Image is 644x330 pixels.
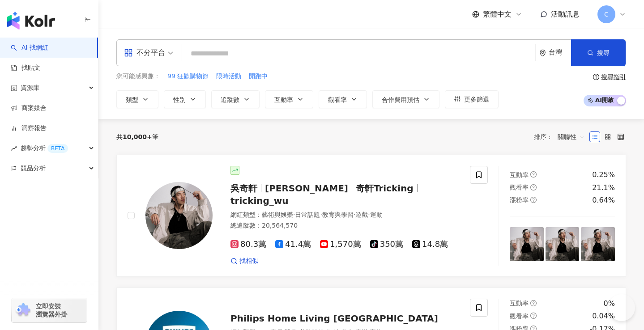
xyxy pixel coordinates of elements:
span: 合作費用預估 [382,96,419,103]
span: 教育與學習 [322,211,354,218]
span: rise [11,145,17,152]
span: 您可能感興趣： [116,72,160,81]
span: 奇軒Tricking [356,183,414,194]
span: 互動率 [510,300,529,307]
div: 網紅類型 ： [230,211,459,220]
div: 0.25% [592,170,615,180]
span: 10,000+ [123,133,152,140]
span: 99 狂歡購物節 [167,72,209,81]
span: 趨勢分析 [21,138,68,158]
span: · [354,211,355,218]
span: 觀看率 [328,96,347,103]
button: 限時活動 [216,72,242,81]
span: 性別 [173,96,186,103]
span: 觀看率 [510,313,529,320]
span: question-circle [530,184,537,190]
span: Philips Home Living [GEOGRAPHIC_DATA] [230,313,438,324]
span: 找相似 [239,257,258,266]
a: searchAI 找網紅 [11,43,48,52]
span: 搜尋 [597,49,610,56]
a: 找貼文 [11,63,40,72]
button: 性別 [164,90,206,108]
div: 0% [604,299,615,309]
button: 合作費用預估 [372,90,439,108]
span: 運動 [370,211,383,218]
a: chrome extension立即安裝 瀏覽器外掛 [12,298,87,322]
button: 觀看率 [319,90,367,108]
div: 台灣 [549,49,571,56]
div: 共 筆 [116,133,158,140]
span: question-circle [530,300,537,306]
a: 找相似 [230,257,258,266]
span: tricking_wu [230,195,289,206]
img: post-image [546,227,580,261]
span: 吳奇軒 [230,183,257,194]
span: environment [539,50,546,56]
span: · [293,211,295,218]
span: 關聯性 [558,130,584,144]
span: 藝術與娛樂 [262,211,293,218]
span: 追蹤數 [221,96,239,103]
div: 搜尋指引 [601,73,626,80]
img: post-image [581,227,615,261]
span: · [368,211,370,218]
span: 日常話題 [295,211,320,218]
button: 99 狂歡購物節 [167,72,209,81]
a: 洞察報告 [11,124,47,133]
span: 350萬 [370,240,403,249]
span: · [320,211,322,218]
img: chrome extension [14,303,32,317]
span: 活動訊息 [551,10,580,18]
div: 不分平台 [124,46,165,60]
span: 14.8萬 [412,240,448,249]
span: 限時活動 [216,72,241,81]
span: 類型 [126,96,138,103]
iframe: Help Scout Beacon - Open [608,294,635,321]
span: 遊戲 [355,211,368,218]
span: 1,570萬 [320,240,361,249]
img: logo [7,12,55,30]
div: BETA [47,144,68,153]
span: 資源庫 [21,78,39,98]
span: 競品分析 [21,158,46,178]
div: 排序： [534,130,589,144]
div: 21.1% [592,183,615,193]
span: [PERSON_NAME] [265,183,348,194]
button: 開跑中 [248,72,268,81]
span: question-circle [530,313,537,319]
img: post-image [510,227,544,261]
span: 更多篩選 [464,96,489,103]
span: 互動率 [274,96,293,103]
div: 0.04% [592,311,615,321]
span: question-circle [593,74,599,80]
span: 觀看率 [510,184,529,191]
button: 更多篩選 [445,90,499,108]
button: 追蹤數 [211,90,260,108]
span: 41.4萬 [275,240,311,249]
span: C [604,9,609,19]
button: 互動率 [265,90,313,108]
button: 類型 [116,90,158,108]
button: 搜尋 [571,39,626,66]
span: 互動率 [510,171,529,178]
span: 開跑中 [249,72,268,81]
a: 商案媒合 [11,104,47,113]
span: 立即安裝 瀏覽器外掛 [36,302,67,318]
span: question-circle [530,171,537,178]
span: 漲粉率 [510,196,529,203]
span: appstore [124,48,133,57]
span: 80.3萬 [230,240,266,249]
span: question-circle [530,197,537,203]
div: 0.64% [592,195,615,205]
a: KOL Avatar吳奇軒[PERSON_NAME]奇軒Trickingtricking_wu網紅類型：藝術與娛樂·日常話題·教育與學習·遊戲·運動總追蹤數：20,564,57080.3萬41.... [116,155,626,277]
div: 總追蹤數 ： 20,564,570 [230,221,459,230]
img: KOL Avatar [145,182,213,249]
span: 繁體中文 [483,9,512,19]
